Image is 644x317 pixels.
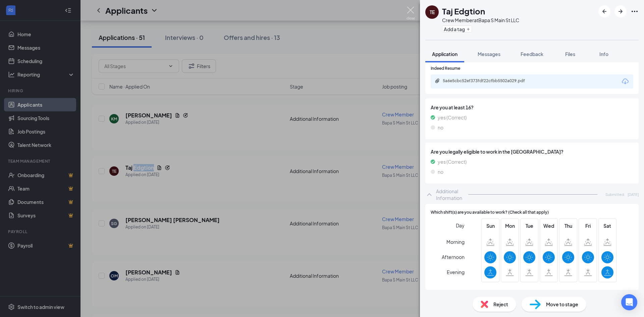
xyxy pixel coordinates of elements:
[425,191,433,199] svg: ChevronUp
[493,301,508,308] span: Reject
[431,209,549,216] span: Which shift(s) are you available to work? (Check all that apply)
[601,222,613,229] span: Sat
[456,222,465,229] span: Day
[621,77,629,86] svg: Download
[600,7,608,15] svg: ArrowLeftNew
[565,51,575,57] span: Files
[614,5,627,17] button: ArrowRight
[443,78,537,84] div: 5a6e5cbc52ef373fdf22cfbb5502a029.pdf
[521,51,543,57] span: Feedback
[504,222,516,229] span: Mon
[438,124,443,131] span: no
[546,301,578,308] span: Move to stage
[447,266,465,278] span: Evening
[562,222,574,229] span: Thu
[446,236,465,248] span: Morning
[442,251,465,263] span: Afternoon
[431,104,633,111] span: Are you at least 16?
[442,25,472,33] button: PlusAdd a tag
[438,158,467,165] span: yes (Correct)
[435,78,543,85] a: Paperclip5a6e5cbc52ef373fdf22cfbb5502a029.pdf
[605,192,625,197] span: Submitted:
[478,51,500,57] span: Messages
[442,5,485,17] h1: Taj Edgtion
[435,78,440,84] svg: Paperclip
[431,65,460,72] span: Indeed Resume
[582,222,594,229] span: Fri
[432,51,458,57] span: Application
[628,192,639,197] span: [DATE]
[438,114,467,121] span: yes (Correct)
[631,7,639,15] svg: Ellipses
[599,51,608,57] span: Info
[442,17,519,23] div: Crew Member at Bapa S Main St LLC
[484,222,496,229] span: Sun
[430,9,435,15] div: TE
[616,7,625,15] svg: ArrowRight
[621,294,637,310] div: Open Intercom Messenger
[523,222,535,229] span: Tue
[438,168,443,175] span: no
[543,222,555,229] span: Wed
[436,188,466,201] div: Additional Information
[598,5,610,17] button: ArrowLeftNew
[431,148,633,155] span: Are you legally eligible to work in the [GEOGRAPHIC_DATA]?
[466,27,470,31] svg: Plus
